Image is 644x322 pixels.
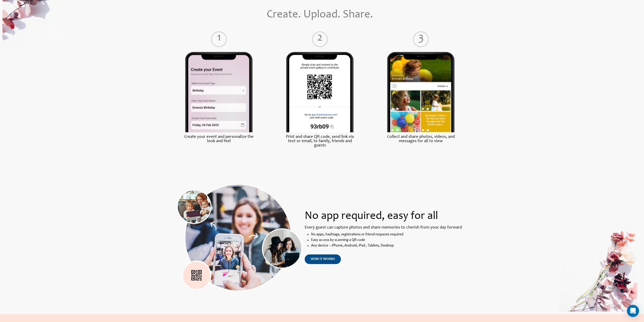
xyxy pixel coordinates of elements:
[278,35,362,43] label: 2
[546,202,637,312] img: Live Share
[283,135,357,148] label: Print and share QR code, send link via text or email, to family, friends and guests
[267,9,373,21] span: Create. Upload. Share.
[286,52,354,132] img: Liveshare Moment
[182,135,256,143] label: Create your event and personalize the look and feel
[305,254,341,264] a: how it works
[379,244,394,248] span: , Desktop
[387,52,454,132] img: Live Share Photos
[311,232,463,237] li: No apps, hashtags, registrations or friend requests required
[177,35,261,43] label: 1
[384,135,458,143] label: Collect and share photos, videos, and messages for all to view
[305,225,463,230] label: Every guest can capture photos and share memories to cherish from your day forward
[177,184,302,291] img: Liveshare Moment
[185,52,253,132] img: Live Share Photos
[379,35,463,43] label: 3
[311,243,463,249] li: Any device – iPhone, Android, iPad , Tablets
[311,257,335,261] span: how it works
[305,211,438,222] span: No app required, easy for all
[627,305,639,317] div: Open Intercom Messenger
[311,237,463,243] li: Easy access by scanning a QR code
